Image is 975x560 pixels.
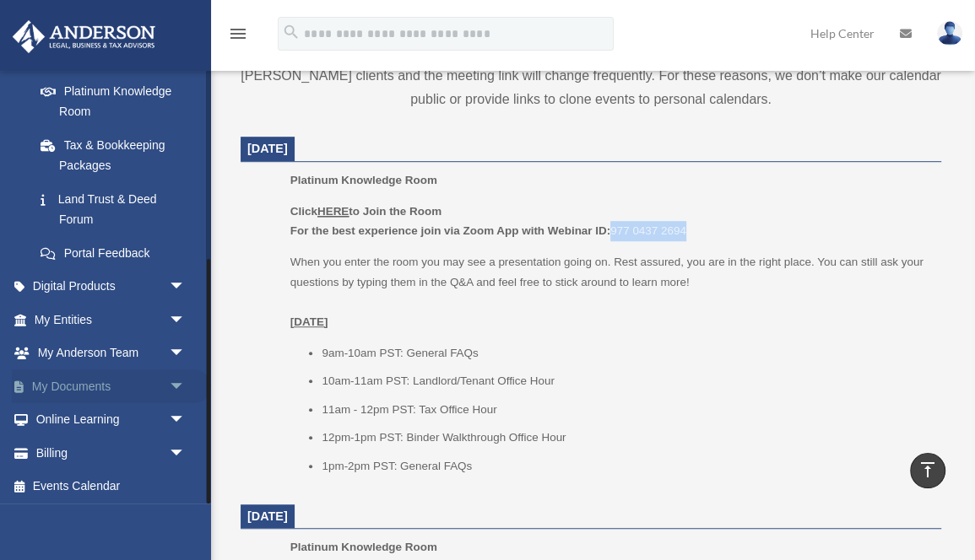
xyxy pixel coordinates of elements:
a: Portal Feedback [24,236,211,270]
a: Digital Productsarrow_drop_down [12,270,211,304]
li: 1pm-2pm PST: General FAQs [322,456,929,477]
p: When you enter the room you may see a presentation going on. Rest assured, you are in the right p... [290,252,929,331]
a: My Documentsarrow_drop_down [12,369,211,403]
img: User Pic [937,21,962,46]
li: 10am-11am PST: Landlord/Tenant Office Hour [322,371,929,391]
li: 9am-10am PST: General FAQs [322,343,929,363]
a: Tax & Bookkeeping Packages [24,128,211,182]
a: menu [228,30,248,44]
b: For the best experience join via Zoom App with Webinar ID: [290,224,610,237]
a: Platinum Knowledge Room [24,74,203,128]
a: Events Calendar [12,470,211,503]
span: arrow_drop_down [169,369,203,404]
span: arrow_drop_down [169,403,203,438]
span: arrow_drop_down [169,303,203,337]
i: menu [228,24,248,44]
img: Anderson Advisors Platinum Portal [8,20,160,53]
i: vertical_align_top [918,460,938,480]
span: Platinum Knowledge Room [290,541,437,553]
p: 977 0437 2694 [290,202,929,241]
a: Land Trust & Deed Forum [24,182,211,236]
a: Billingarrow_drop_down [12,436,211,470]
span: [DATE] [247,142,288,155]
span: arrow_drop_down [169,337,203,371]
span: [DATE] [247,509,288,523]
b: Click to Join the Room [290,205,441,218]
li: 12pm-1pm PST: Binder Walkthrough Office Hour [322,428,929,448]
span: arrow_drop_down [169,270,203,304]
li: 11am - 12pm PST: Tax Office Hour [322,400,929,420]
i: search [282,23,301,41]
span: Platinum Knowledge Room [290,174,437,186]
a: Online Learningarrow_drop_down [12,403,211,437]
span: arrow_drop_down [169,436,203,471]
a: vertical_align_top [910,453,945,488]
u: [DATE] [290,315,328,328]
a: My Anderson Teamarrow_drop_down [12,337,211,370]
u: HERE [317,205,349,218]
a: My Entitiesarrow_drop_down [12,303,211,337]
